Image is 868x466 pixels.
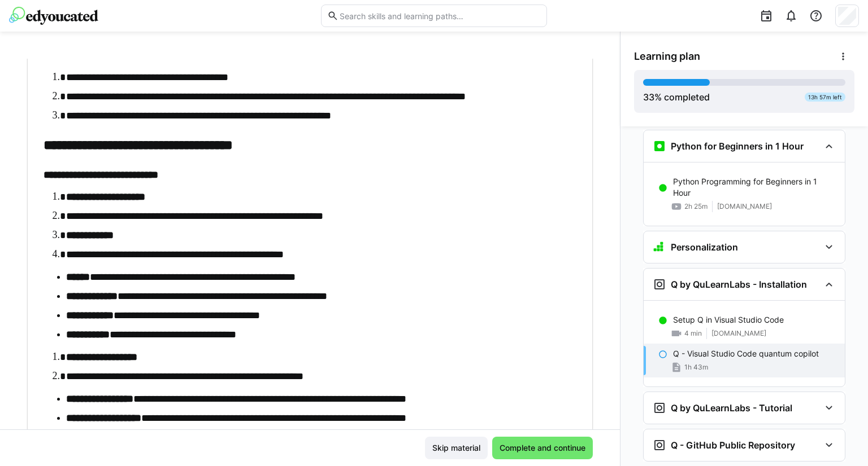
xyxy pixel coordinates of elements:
[671,241,738,253] h3: Personalization
[711,329,766,338] span: [DOMAIN_NAME]
[643,91,654,103] span: 33
[684,329,702,338] span: 4 min
[673,314,784,326] p: Setup Q in Visual Studio Code
[671,279,807,290] h3: Q by QuLearnLabs - Installation
[684,202,708,211] span: 2h 25m
[498,442,587,454] span: Complete and continue
[431,442,482,454] span: Skip material
[684,363,708,372] span: 1h 43m
[671,439,795,451] h3: Q - GitHub Public Repository
[425,437,488,459] button: Skip material
[338,11,541,21] input: Search skills and learning paths…
[671,402,792,414] h3: Q by QuLearnLabs - Tutorial
[634,50,700,63] span: Learning plan
[673,176,836,199] p: Python Programming for Beginners in 1 Hour
[643,90,710,104] div: % completed
[671,140,804,152] h3: Python for Beginners in 1 Hour
[717,202,772,211] span: [DOMAIN_NAME]
[492,437,593,459] button: Complete and continue
[805,93,845,102] div: 13h 57m left
[673,348,819,359] p: Q - Visual Studio Code quantum copilot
